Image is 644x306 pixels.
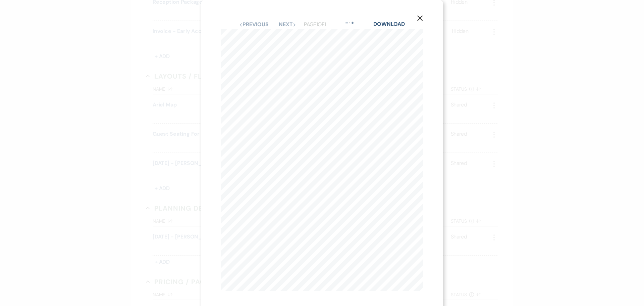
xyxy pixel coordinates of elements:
p: Page 1 of 1 [304,20,326,29]
a: Download [373,20,405,28]
button: + [350,20,356,26]
button: Previous [239,22,268,27]
button: Next [279,22,296,27]
button: - [344,20,349,26]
